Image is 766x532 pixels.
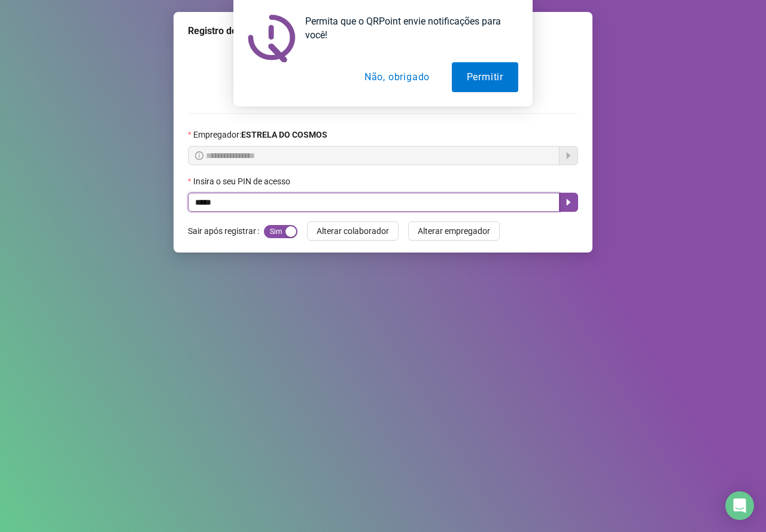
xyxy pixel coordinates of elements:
[188,175,298,188] label: Insira o seu PIN de acesso
[296,14,518,42] div: Permita que o QRPoint envie notificações para você!
[241,130,327,139] strong: ESTRELA DO COSMOS
[248,14,296,62] img: notification icon
[725,491,754,520] div: Open Intercom Messenger
[418,224,490,238] span: Alterar empregador
[317,224,389,238] span: Alterar colaborador
[193,128,327,141] span: Empregador :
[349,62,445,92] button: Não, obrigado
[408,221,500,241] button: Alterar empregador
[564,197,573,207] span: caret-right
[307,221,399,241] button: Alterar colaborador
[195,151,203,160] span: info-circle
[452,62,518,92] button: Permitir
[188,221,264,241] label: Sair após registrar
